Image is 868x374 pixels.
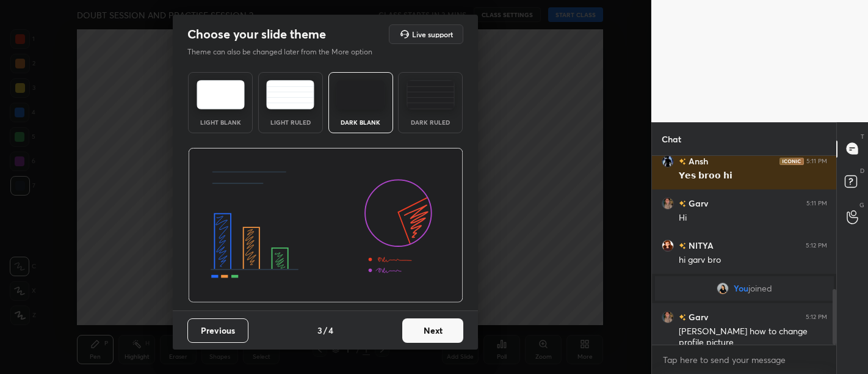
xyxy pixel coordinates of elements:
[860,166,864,175] p: D
[686,155,708,167] h6: Ansh
[686,197,708,210] h6: Garv
[188,148,463,303] img: darkThemeBanner.d06ce4a2.svg
[196,119,245,125] div: Light Blank
[806,241,827,249] div: 5:12 PM
[679,326,827,349] div: [PERSON_NAME] how to change profile picture
[406,119,455,125] div: Dark Ruled
[679,243,686,249] img: no-rating-badge.077c3623.svg
[859,200,864,210] p: G
[679,314,686,321] img: no-rating-badge.077c3623.svg
[679,212,827,224] div: Hi
[187,318,248,343] button: Previous
[266,80,314,109] img: lightRuledTheme.5fabf969.svg
[806,313,827,320] div: 5:12 PM
[412,31,453,38] h5: Live support
[679,254,827,266] div: hi garv bro
[652,156,837,345] div: grid
[187,26,326,42] h2: Choose your slide theme
[187,46,385,57] p: Theme can also be changed later from the More option
[197,80,245,109] img: lightTheme.e5ed3b09.svg
[734,284,748,293] span: You
[324,324,327,337] h4: /
[679,158,686,165] img: no-rating-badge.077c3623.svg
[662,239,674,251] img: 65536f5d6f91429ba730020e6e3afff7.jpg
[402,318,463,343] button: Next
[328,324,333,337] h4: 4
[679,200,686,207] img: no-rating-badge.077c3623.svg
[662,197,674,209] img: 876183163d33436298187431410d4aec.jpg
[806,157,827,164] div: 5:11 PM
[407,80,455,109] img: darkRuledTheme.de295e13.svg
[686,310,708,323] h6: Garv
[336,119,385,125] div: Dark Blank
[679,170,827,182] div: 𝗬𝗲𝘀 𝗯𝗿𝗼𝗼 𝗵𝗶
[266,119,315,125] div: Light Ruled
[662,310,674,323] img: 876183163d33436298187431410d4aec.jpg
[652,123,691,155] p: Chat
[717,282,729,295] img: 6c8e0d76a9a341958958abd93cd9b0b0.jpg
[336,80,385,109] img: darkTheme.f0cc69e5.svg
[686,239,714,252] h6: NITYA
[317,324,322,337] h4: 3
[806,199,827,207] div: 5:11 PM
[662,155,674,167] img: cd323a1224df40d4825de5aea3945ee4.jpg
[779,157,804,164] img: iconic-dark.1390631f.png
[748,284,772,293] span: joined
[861,132,864,141] p: T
